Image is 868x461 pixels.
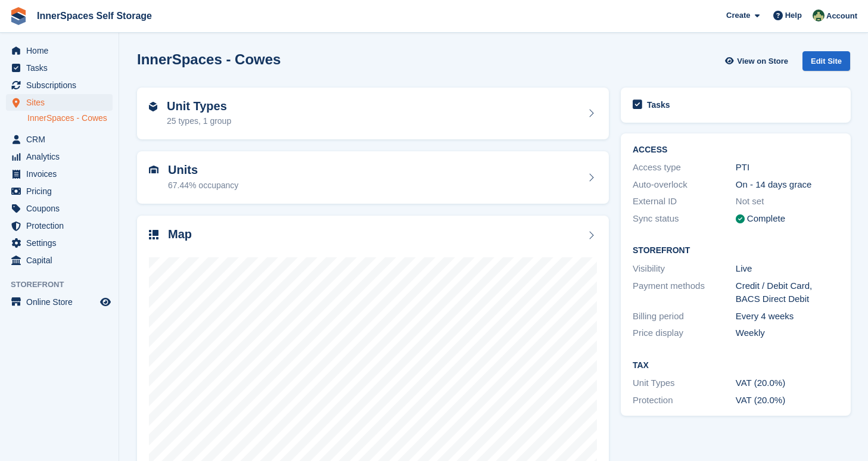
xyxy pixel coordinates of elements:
[633,195,736,208] div: External ID
[168,163,238,177] h2: Units
[633,279,736,306] div: Payment methods
[26,200,98,217] span: Coupons
[167,99,231,113] h2: Unit Types
[785,10,802,21] span: Help
[6,60,113,76] a: menu
[26,183,98,200] span: Pricing
[6,252,113,269] a: menu
[633,361,839,370] h2: Tax
[26,235,98,251] span: Settings
[633,212,736,226] div: Sync status
[736,394,839,407] div: VAT (20.0%)
[736,376,839,390] div: VAT (20.0%)
[6,148,113,165] a: menu
[647,99,670,110] h2: Tasks
[137,51,281,67] h2: InnerSpaces - Cowes
[6,42,113,59] a: menu
[26,42,98,59] span: Home
[167,115,231,127] div: 25 types, 1 group
[726,10,750,21] span: Create
[633,376,736,390] div: Unit Types
[149,102,157,111] img: unit-type-icn-2b2737a686de81e16bb02015468b77c625bbabd49415b5ef34ead5e3b44a266d.svg
[6,94,113,111] a: menu
[736,178,839,192] div: On - 14 days grace
[168,228,192,241] h2: Map
[6,217,113,234] a: menu
[736,161,839,175] div: PTI
[633,326,736,340] div: Price display
[26,94,98,111] span: Sites
[6,200,113,217] a: menu
[168,179,238,192] div: 67.44% occupancy
[6,131,113,148] a: menu
[26,294,98,310] span: Online Store
[633,161,736,175] div: Access type
[137,151,609,204] a: Units 67.44% occupancy
[26,131,98,148] span: CRM
[6,166,113,182] a: menu
[26,77,98,94] span: Subscriptions
[6,183,113,200] a: menu
[633,246,839,256] h2: Storefront
[32,6,157,26] a: InnerSpaces Self Storage
[736,195,839,208] div: Not set
[26,148,98,165] span: Analytics
[149,230,158,239] img: map-icn-33ee37083ee616e46c38cad1a60f524a97daa1e2b2c8c0bc3eb3415660979fc1.svg
[11,279,119,291] span: Storefront
[98,295,113,309] a: Preview store
[137,88,609,140] a: Unit Types 25 types, 1 group
[736,279,839,306] div: Credit / Debit Card, BACS Direct Debit
[633,394,736,407] div: Protection
[723,51,793,71] a: View on Store
[10,7,27,25] img: stora-icon-8386f47178a22dfd0bd8f6a31ec36ba5ce8667c1dd55bd0f319d3a0aa187defe.svg
[736,262,839,276] div: Live
[6,294,113,310] a: menu
[736,326,839,340] div: Weekly
[802,51,850,76] a: Edit Site
[27,113,113,124] a: InnerSpaces - Cowes
[633,262,736,276] div: Visibility
[802,51,850,71] div: Edit Site
[826,10,857,22] span: Account
[633,310,736,323] div: Billing period
[736,310,839,323] div: Every 4 weeks
[737,55,788,67] span: View on Store
[747,212,785,226] div: Complete
[633,145,839,155] h2: ACCESS
[26,60,98,76] span: Tasks
[26,252,98,269] span: Capital
[633,178,736,192] div: Auto-overlock
[26,217,98,234] span: Protection
[6,235,113,251] a: menu
[26,166,98,182] span: Invoices
[6,77,113,94] a: menu
[149,166,158,174] img: unit-icn-7be61d7bf1b0ce9d3e12c5938cc71ed9869f7b940bace4675aadf7bd6d80202e.svg
[813,10,825,21] img: Paula Amey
